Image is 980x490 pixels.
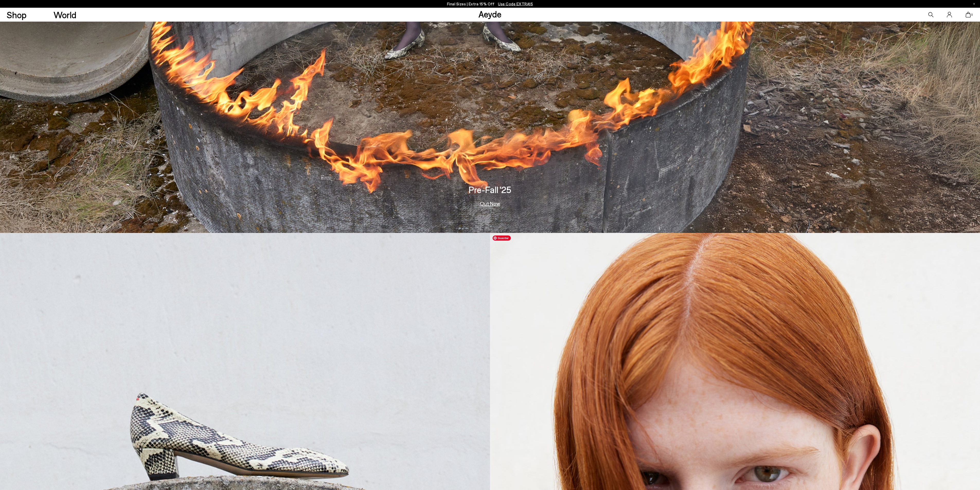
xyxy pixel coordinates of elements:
[7,10,26,19] a: Shop
[966,12,971,17] a: 0
[971,13,973,16] span: 0
[493,235,511,241] span: Guardar
[469,185,511,194] h3: Pre-Fall '25
[478,8,502,19] a: Aeyde
[54,10,76,19] a: World
[498,2,533,6] span: Navigate to /collections/ss25-final-sizes
[480,201,500,206] a: Out Now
